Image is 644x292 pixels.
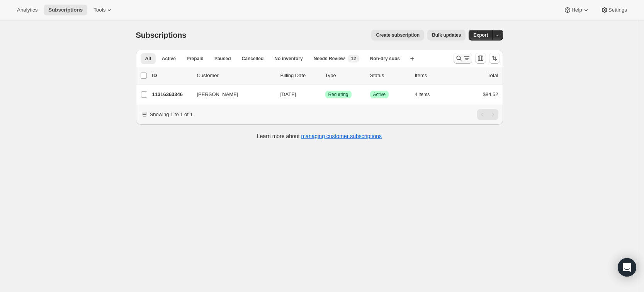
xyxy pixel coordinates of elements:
[214,56,231,62] span: Paused
[427,30,466,41] button: Bulk updates
[432,32,461,38] span: Bulk updates
[489,53,500,64] button: Sort the results
[17,7,37,13] span: Analytics
[415,91,430,98] span: 4 items
[152,89,498,100] div: 11316363346[PERSON_NAME][DATE]SuccessRecurringSuccessActive4 items$84.52
[162,56,176,62] span: Active
[192,88,270,101] button: [PERSON_NAME]
[152,91,191,98] p: 11316363346
[370,56,400,62] span: Non-dry subs
[257,132,382,140] p: Learn more about
[197,91,238,98] span: [PERSON_NAME]
[370,72,409,79] p: Status
[187,56,204,62] span: Prepaid
[371,30,424,41] button: Create subscription
[325,72,364,79] div: Type
[559,5,594,15] button: Help
[473,32,488,38] span: Export
[469,30,493,41] button: Export
[145,56,151,62] span: All
[328,91,348,98] span: Recurring
[242,56,264,62] span: Cancelled
[44,5,87,15] button: Subscriptions
[596,5,632,15] button: Settings
[301,133,382,139] a: managing customer subscriptions
[483,91,498,97] span: $84.52
[415,72,454,79] div: Items
[280,91,296,97] span: [DATE]
[152,72,498,79] div: IDCustomerBilling DateTypeStatusItemsTotal
[618,258,636,277] div: Open Intercom Messenger
[89,5,118,15] button: Tools
[48,7,83,13] span: Subscriptions
[280,72,319,79] p: Billing Date
[197,72,274,79] p: Customer
[571,7,582,13] span: Help
[351,56,356,62] span: 12
[136,31,187,39] span: Subscriptions
[454,53,472,64] button: Search and filter results
[93,7,105,13] span: Tools
[477,109,498,120] nav: Pagination
[376,32,420,38] span: Create subscription
[608,7,627,13] span: Settings
[475,53,486,64] button: Customize table column order and visibility
[274,56,302,62] span: No inventory
[12,5,42,15] button: Analytics
[373,91,386,98] span: Active
[415,89,438,100] button: 4 items
[152,72,191,79] p: ID
[488,72,498,79] p: Total
[150,111,193,118] p: Showing 1 to 1 of 1
[406,53,418,64] button: Create new view
[314,56,345,62] span: Needs Review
